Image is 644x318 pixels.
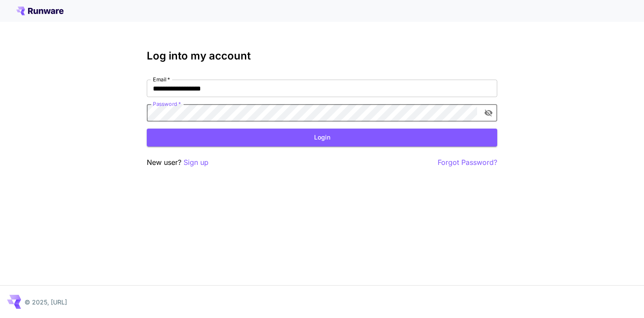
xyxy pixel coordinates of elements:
button: toggle password visibility [481,105,496,121]
button: Forgot Password? [438,157,497,168]
p: New user? [147,157,209,168]
button: Login [147,129,497,147]
p: © 2025, [URL] [25,297,67,307]
label: Password [153,100,181,108]
h3: Log into my account [147,50,497,62]
label: Email [153,76,170,83]
button: Sign up [184,157,209,168]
